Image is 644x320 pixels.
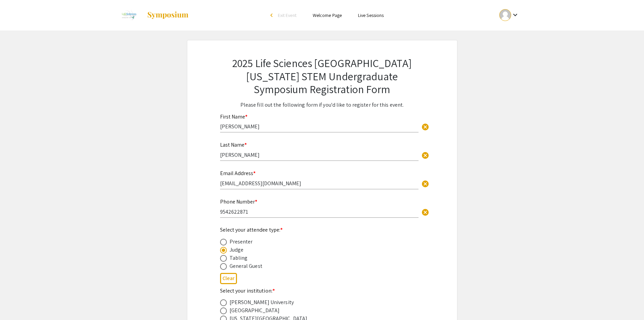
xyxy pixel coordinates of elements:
[278,12,296,18] span: Exit Event
[421,208,429,216] span: cancel
[220,287,275,294] mat-label: Select your institution:
[230,262,262,270] div: General Guest
[419,205,432,218] button: Clear
[419,148,432,162] button: Clear
[230,246,244,254] div: Judge
[230,298,294,306] div: [PERSON_NAME] University
[230,238,253,246] div: Presenter
[147,11,189,19] img: Symposium by ForagerOne
[270,13,275,17] div: arrow_back_ios
[220,180,419,187] input: Type Here
[220,113,247,120] mat-label: First Name
[421,180,429,188] span: cancel
[220,273,237,284] button: Clear
[492,7,526,23] button: Expand account dropdown
[419,176,432,190] button: Clear
[220,198,257,205] mat-label: Phone Number
[220,170,256,177] mat-label: Email Address
[230,306,280,315] div: [GEOGRAPHIC_DATA]
[220,151,419,158] input: Type Here
[511,11,519,19] mat-icon: Expand account dropdown
[421,123,429,131] span: cancel
[220,57,424,95] h2: 2025 Life Sciences [GEOGRAPHIC_DATA][US_STATE] STEM Undergraduate Symposium Registration Form
[419,120,432,133] button: Clear
[220,141,247,148] mat-label: Last Name
[220,208,419,215] input: Type Here
[230,254,248,262] div: Tabling
[5,290,29,315] iframe: Chat
[358,12,384,18] a: Live Sessions
[421,151,429,159] span: cancel
[313,12,342,18] a: Welcome Page
[118,7,140,24] img: 2025 Life Sciences South Florida STEM Undergraduate Symposium
[220,101,424,109] p: Please fill out the following form if you'd like to register for this event.
[118,7,189,24] a: 2025 Life Sciences South Florida STEM Undergraduate Symposium
[220,226,283,233] mat-label: Select your attendee type:
[220,123,419,130] input: Type Here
